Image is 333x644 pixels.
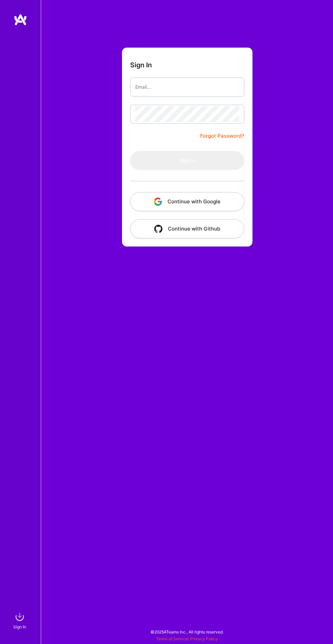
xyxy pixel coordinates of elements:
[154,198,162,206] img: icon
[156,636,218,641] span: |
[130,61,152,69] h3: Sign In
[41,624,333,641] div: © 2025 ATeams Inc., All rights reserved.
[154,225,162,233] img: icon
[156,636,188,641] a: Terms of Service
[130,151,244,170] button: Sign In
[13,624,26,630] div: Sign In
[14,610,27,630] a: sign inSign In
[130,192,244,211] button: Continue with Google
[200,132,244,140] a: Forgot Password?
[13,610,27,624] img: sign in
[135,79,239,95] input: Email...
[190,636,218,641] a: Privacy Policy
[14,14,27,26] img: logo
[130,219,244,238] button: Continue with Github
